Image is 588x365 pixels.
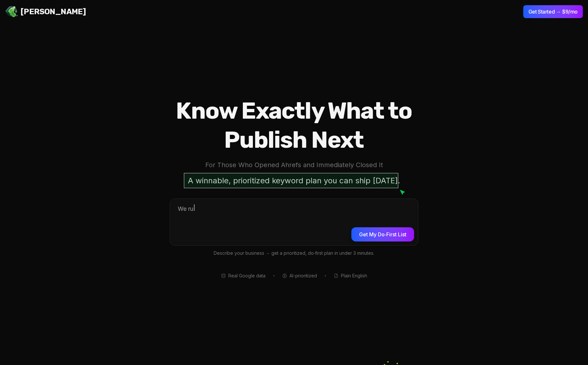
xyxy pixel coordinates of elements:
span: [PERSON_NAME] [21,6,86,17]
h1: Know Exactly What to Publish Next [149,96,439,155]
button: Get Started → $9/mo [523,5,583,18]
p: Describe your business → get a prioritized, do‑first plan in under 3 minutes. [170,250,418,257]
span: Real Google data [228,273,266,279]
span: AI-prioritized [289,273,317,279]
img: Jello SEO Logo [5,5,18,18]
p: For Those Who Opened Ahrefs and Immediately Closed It [149,160,439,170]
span: Plain English [341,273,367,279]
button: Get My Do‑First List [351,227,414,242]
p: A winnable, prioritized keyword plan you can ship [DATE]. [184,173,404,188]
